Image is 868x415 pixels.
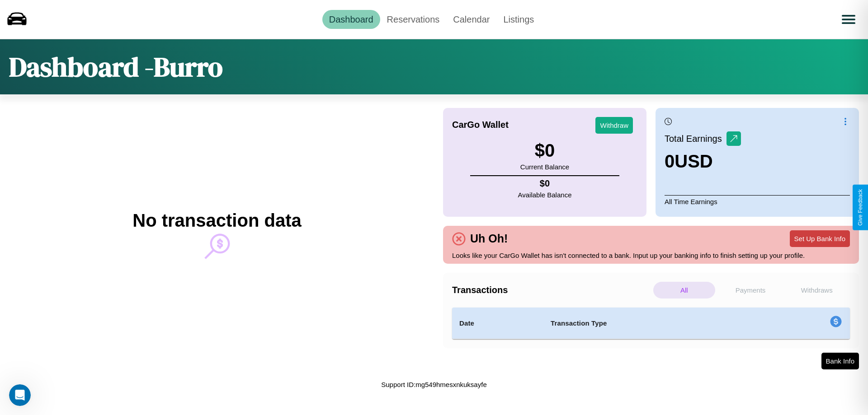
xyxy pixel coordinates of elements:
[132,210,301,231] h2: No transaction data
[857,189,863,226] div: Give Feedback
[790,230,850,247] button: Set Up Bank Info
[380,10,447,29] a: Reservations
[551,318,756,329] h4: Transaction Type
[496,10,541,29] a: Listings
[665,151,741,172] h3: 0 USD
[665,131,726,147] p: Total Earnings
[459,318,536,329] h4: Date
[821,353,859,369] button: Bank Info
[720,282,782,298] p: Payments
[520,140,569,161] h3: $ 0
[446,10,496,29] a: Calendar
[381,378,486,391] p: Support ID: mg549hmesxnkuksayfe
[665,195,850,208] p: All Time Earnings
[9,48,223,85] h1: Dashboard - Burro
[518,178,572,189] h4: $ 0
[452,308,850,339] table: simple table
[520,161,569,173] p: Current Balance
[452,285,651,295] h4: Transactions
[595,117,633,134] button: Withdraw
[452,249,850,261] p: Looks like your CarGo Wallet has isn't connected to a bank. Input up your banking info to finish ...
[9,384,31,406] iframe: Intercom live chat
[452,120,509,130] h4: CarGo Wallet
[466,232,512,245] h4: Uh Oh!
[653,282,715,298] p: All
[518,189,572,201] p: Available Balance
[322,10,380,29] a: Dashboard
[836,7,861,32] button: Open menu
[786,282,848,298] p: Withdraws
